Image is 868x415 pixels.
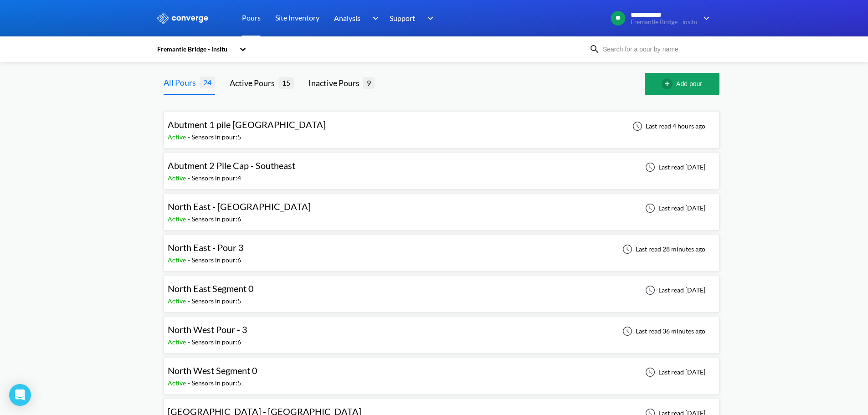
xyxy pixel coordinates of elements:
img: downArrow.svg [421,13,436,24]
a: North East - [GEOGRAPHIC_DATA]Active-Sensors in pour:6Last read [DATE] [164,204,719,211]
a: Abutment 2 Pile Cap - SoutheastActive-Sensors in pour:4Last read [DATE] [164,163,719,170]
div: Sensors in pour: 4 [192,173,241,183]
span: Active [168,174,188,182]
img: downArrow.svg [698,13,712,24]
div: Last read 36 minutes ago [617,326,708,337]
span: North East Segment 0 [168,283,254,294]
div: Open Intercom Messenger [9,384,31,406]
div: Last read [DATE] [640,367,708,378]
span: Analysis [334,12,360,24]
div: Fremantle Bridge - insitu [156,44,235,54]
span: North East - [GEOGRAPHIC_DATA] [168,201,311,212]
div: Sensors in pour: 6 [192,214,241,224]
img: logo_ewhite.svg [156,12,209,24]
a: North East - Pour 3Active-Sensors in pour:6Last read 28 minutes ago [164,245,719,252]
span: 15 [278,77,294,88]
img: icon-search.svg [589,44,600,55]
img: downArrow.svg [366,13,381,24]
a: North West Segment 0Active-Sensors in pour:5Last read [DATE] [164,368,719,375]
span: - [188,338,192,346]
span: - [188,379,192,387]
span: Active [168,297,188,305]
img: add-circle-outline.svg [662,78,676,89]
div: Sensors in pour: 6 [192,337,241,347]
a: Abutment 1 pile [GEOGRAPHIC_DATA]Active-Sensors in pour:5Last read 4 hours ago [164,122,719,129]
div: Sensors in pour: 5 [192,378,241,388]
span: Active [168,338,188,346]
span: - [188,133,192,141]
a: North East Segment 0Active-Sensors in pour:5Last read [DATE] [164,286,719,293]
button: Add pour [645,73,719,95]
div: Sensors in pour: 6 [192,255,241,265]
div: All Pours [164,76,200,89]
div: Last read [DATE] [640,203,708,214]
span: Active [168,379,188,387]
span: 24 [200,77,215,88]
input: Search for a pour by name [600,44,710,54]
span: Support [390,12,415,24]
span: - [188,174,192,182]
span: - [188,215,192,223]
div: Sensors in pour: 5 [192,132,241,142]
div: Last read [DATE] [640,162,708,173]
span: - [188,256,192,264]
span: Active [168,133,188,141]
div: Last read 4 hours ago [627,121,708,132]
span: Active [168,256,188,264]
span: Active [168,215,188,223]
div: Inactive Pours [308,77,363,89]
a: North West Pour - 3Active-Sensors in pour:6Last read 36 minutes ago [164,327,719,334]
div: Active Pours [230,77,278,89]
div: Sensors in pour: 5 [192,296,241,306]
span: 9 [363,77,375,88]
span: North West Segment 0 [168,365,257,376]
div: Last read 28 minutes ago [617,244,708,255]
span: Abutment 2 Pile Cap - Southeast [168,160,295,171]
span: Abutment 1 pile [GEOGRAPHIC_DATA] [168,119,326,130]
span: North West Pour - 3 [168,324,247,335]
div: Last read [DATE] [640,285,708,296]
span: - [188,297,192,305]
span: North East - Pour 3 [168,242,244,253]
span: Fremantle Bridge - insitu [631,19,698,26]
